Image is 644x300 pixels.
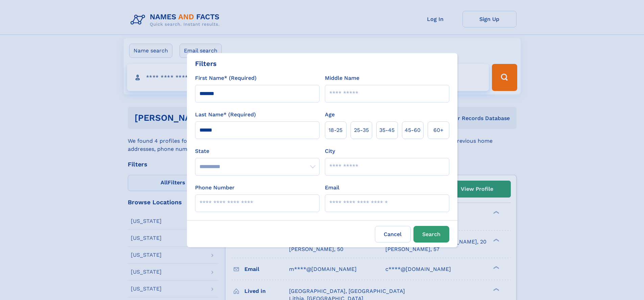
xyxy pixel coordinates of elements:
[433,126,444,134] span: 60+
[325,184,339,192] label: Email
[195,184,235,192] label: Phone Number
[195,111,256,119] label: Last Name* (Required)
[354,126,369,134] span: 25‑35
[405,126,421,134] span: 45‑60
[325,111,335,119] label: Age
[325,147,335,155] label: City
[375,226,411,243] label: Cancel
[413,226,449,243] button: Search
[329,126,342,134] span: 18‑25
[379,126,395,134] span: 35‑45
[195,59,217,69] div: Filters
[195,147,319,155] label: State
[195,74,257,82] label: First Name* (Required)
[325,74,359,82] label: Middle Name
